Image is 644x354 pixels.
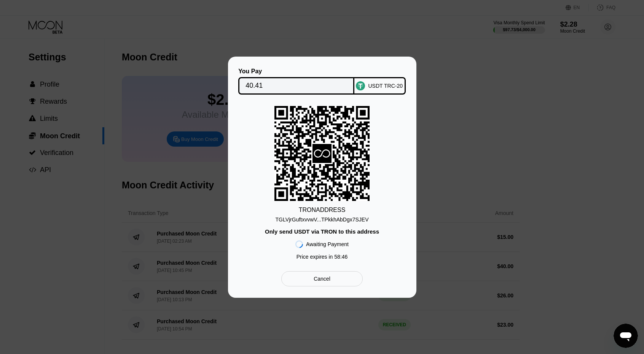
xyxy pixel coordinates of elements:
iframe: Bouton de lancement de la fenêtre de messagerie [614,324,638,348]
span: 58 : 46 [334,254,348,260]
div: USDT TRC-20 [368,83,403,89]
div: You Pay [238,68,354,75]
div: Only send USDT via TRON to this address [265,228,379,235]
div: Awaiting Payment [306,241,349,247]
div: You PayUSDT TRC-20 [239,68,405,95]
div: TRON ADDRESS [299,207,346,213]
div: Price expires in [296,254,348,260]
div: Cancel [314,275,330,282]
div: Cancel [281,271,362,286]
div: TGLVjrGuftxvvwV...TPkkhAbDgx7SJEV [275,213,368,223]
div: TGLVjrGuftxvvwV...TPkkhAbDgx7SJEV [275,217,368,223]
